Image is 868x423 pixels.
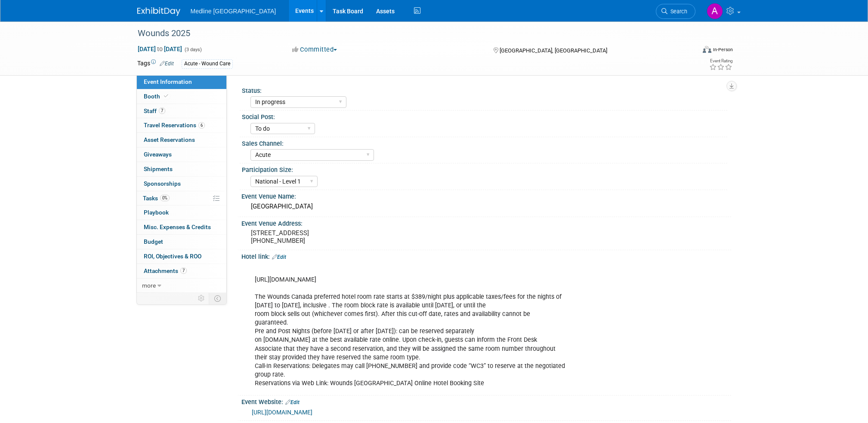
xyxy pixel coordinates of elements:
a: Edit [285,399,300,405]
a: Asset Reservations [137,133,226,147]
a: Tasks0% [137,191,226,205]
span: Misc. Expenses & Credits [144,224,211,230]
pre: [STREET_ADDRESS] [PHONE_NUMBER] [251,229,436,245]
span: Playbook [144,209,169,216]
td: Tags [137,59,174,69]
a: Budget [137,235,226,249]
div: Event Website: [241,395,731,407]
div: Event Venue Name: [241,190,731,201]
a: Booth [137,89,226,104]
a: ROI, Objectives & ROO [137,249,226,264]
span: ROI, Objectives & ROO [144,253,201,260]
a: Edit [272,254,286,260]
span: more [142,282,156,289]
img: ExhibitDay [137,7,180,16]
div: Event Format [645,45,733,58]
a: Edit [160,61,174,67]
img: Angela Douglas [707,3,723,19]
span: Booth [144,93,170,100]
a: Shipments [137,162,226,176]
a: Travel Reservations6 [137,118,226,132]
button: Committed [289,45,340,54]
div: Event Rating [709,59,732,63]
div: Event Venue Address: [241,217,731,228]
a: Playbook [137,205,226,220]
span: Budget [144,238,163,245]
a: Misc. Expenses & Credits [137,220,226,234]
img: Format-Inperson.png [703,46,711,53]
div: Status: [242,84,727,95]
i: Booth reservation complete [164,94,168,98]
a: Staff7 [137,104,226,118]
span: Medline [GEOGRAPHIC_DATA] [191,8,276,15]
a: Event Information [137,75,226,89]
span: Tasks [143,195,170,202]
span: Shipments [144,166,173,172]
span: 0% [160,195,170,201]
span: [GEOGRAPHIC_DATA], [GEOGRAPHIC_DATA] [500,47,607,54]
span: Staff [144,107,165,114]
div: Wounds 2025 [135,26,683,41]
div: Hotel link: [241,250,731,261]
a: Giveaways [137,147,226,162]
div: [URL][DOMAIN_NAME] The Wounds Canada preferred hotel room rate starts at $389/night plus applicab... [249,263,636,392]
span: to [156,46,164,52]
div: [GEOGRAPHIC_DATA] [248,200,725,213]
span: [DATE] [DATE] [137,45,182,53]
a: [URL][DOMAIN_NAME] [252,409,312,416]
span: 6 [198,122,205,129]
td: Toggle Event Tabs [209,293,226,304]
a: Sponsorships [137,177,226,191]
span: Travel Reservations [144,122,205,129]
span: Search [667,8,687,15]
span: (3 days) [184,47,202,52]
span: Asset Reservations [144,136,195,143]
a: Attachments7 [137,264,226,278]
div: Participation Size: [242,163,727,174]
div: Sales Channel: [242,137,727,148]
span: Giveaways [144,151,172,158]
span: Sponsorships [144,180,181,187]
span: 7 [180,267,187,274]
a: Search [656,4,695,19]
div: In-Person [713,46,733,53]
div: Social Post: [242,110,727,121]
div: Acute - Wound Care [182,59,233,68]
span: 7 [159,107,165,114]
span: Attachments [144,267,187,274]
a: more [137,279,226,293]
span: Event Information [144,78,192,85]
td: Personalize Event Tab Strip [194,293,209,304]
